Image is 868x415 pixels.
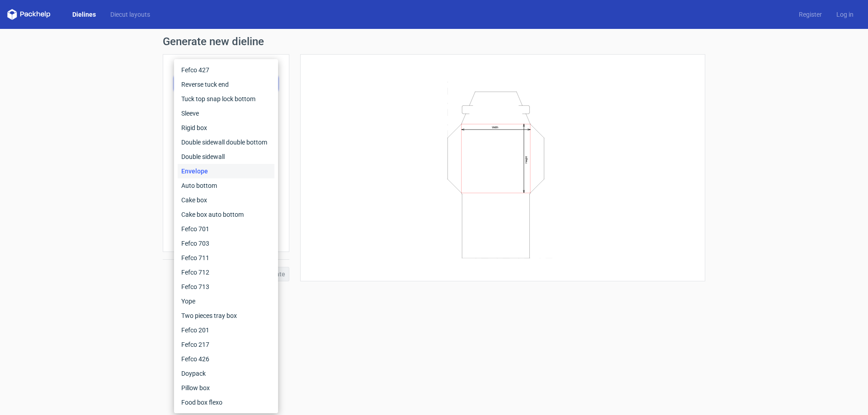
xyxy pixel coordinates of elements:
div: Fefco 712 [178,265,274,280]
a: Register [792,10,829,19]
div: Doypack [178,366,274,381]
div: Fefco 427 [178,63,274,77]
a: Diecut layouts [103,10,157,19]
div: Fefco 217 [178,337,274,352]
div: Fefco 703 [178,236,274,251]
div: Fefco 426 [178,352,274,366]
div: Envelope [178,164,274,178]
div: Food box flexo [178,395,274,410]
h1: Generate new dieline [163,36,705,47]
div: Auto bottom [178,178,274,193]
div: Tuck top snap lock bottom [178,92,274,106]
div: Double sidewall [178,149,274,164]
div: Pillow box [178,381,274,395]
div: Yope [178,294,274,308]
div: Rigid box [178,121,274,135]
a: Log in [829,10,861,19]
div: Sleeve [178,106,274,121]
div: Fefco 711 [178,251,274,265]
text: Width [492,126,498,129]
div: Double sidewall double bottom [178,135,274,149]
div: Fefco 713 [178,280,274,294]
div: Cake box [178,193,274,207]
text: Height [524,156,528,163]
div: Fefco 201 [178,323,274,337]
div: Reverse tuck end [178,77,274,92]
div: Cake box auto bottom [178,207,274,222]
div: Two pieces tray box [178,308,274,323]
div: Fefco 701 [178,222,274,236]
a: Dielines [65,10,103,19]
